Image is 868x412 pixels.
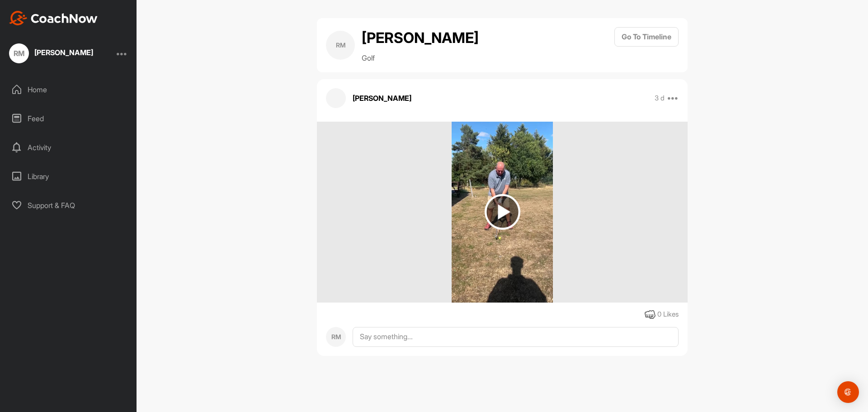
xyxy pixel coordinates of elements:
[655,94,665,103] p: 3 d
[485,194,520,230] img: play
[614,27,679,63] a: Go To Timeline
[5,194,132,217] div: Support & FAQ
[353,93,411,104] p: [PERSON_NAME]
[362,27,479,49] h2: [PERSON_NAME]
[362,52,479,63] p: Golf
[657,309,679,320] div: 0 Likes
[5,78,132,101] div: Home
[326,327,346,347] div: RM
[5,136,132,159] div: Activity
[9,43,29,63] div: RM
[452,122,552,303] img: media
[837,381,859,403] div: Open Intercom Messenger
[34,49,93,56] div: [PERSON_NAME]
[5,107,132,130] div: Feed
[5,165,132,188] div: Library
[9,11,98,25] img: CoachNow
[326,31,355,60] div: RM
[614,27,679,47] button: Go To Timeline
